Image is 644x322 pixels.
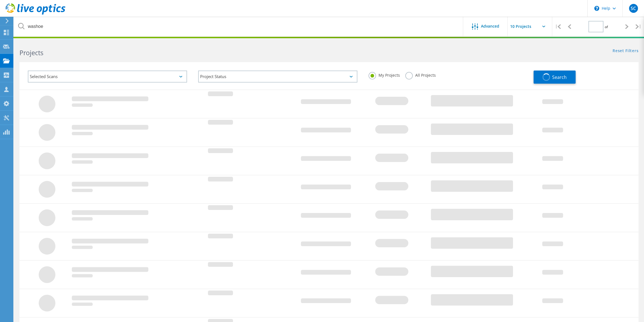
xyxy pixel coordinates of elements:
label: My Projects [368,72,400,77]
div: | [552,17,564,37]
a: Live Optics Dashboard [6,12,65,16]
a: Reset Filters [613,49,638,54]
span: Search [552,74,567,80]
label: All Projects [405,72,436,77]
span: of [605,25,608,29]
input: Search projects by name, owner, ID, company, etc [14,17,463,36]
button: Search [534,71,576,84]
span: Advanced [481,24,499,28]
div: Project Status [198,71,357,83]
div: | [633,17,644,37]
div: Selected Scans [28,71,187,83]
svg: \n [594,6,599,11]
b: Projects [19,48,43,57]
span: SC [631,6,636,11]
